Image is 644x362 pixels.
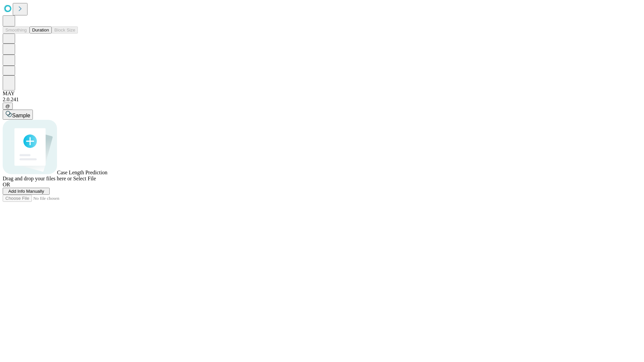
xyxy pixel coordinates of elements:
[73,176,96,181] span: Select File
[8,189,44,194] span: Add Info Manually
[3,176,72,181] span: Drag and drop your files here or
[3,188,50,195] button: Add Info Manually
[3,90,641,97] div: MAY
[57,170,107,175] span: Case Length Prediction
[5,104,10,109] span: @
[3,110,33,120] button: Sample
[52,26,78,34] button: Block Size
[3,103,13,110] button: @
[30,26,52,34] button: Duration
[12,113,30,118] span: Sample
[3,182,10,187] span: OR
[3,26,30,34] button: Smoothing
[3,97,641,103] div: 2.0.241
